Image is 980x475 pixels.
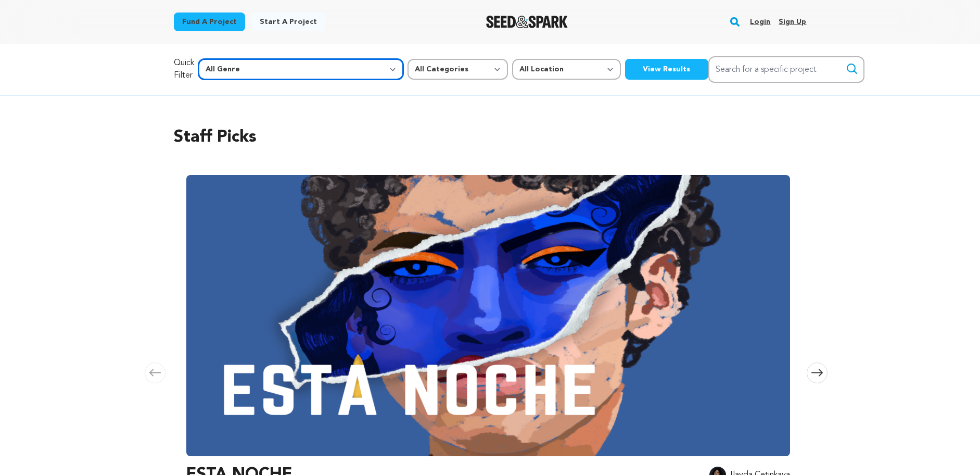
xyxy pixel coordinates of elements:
[750,14,770,30] a: Login
[708,56,864,83] input: Search for a specific project
[625,59,708,80] button: View Results
[174,125,807,150] h2: Staff Picks
[779,14,806,30] a: Sign up
[174,57,194,82] p: Quick Filter
[174,12,245,31] a: Fund a project
[186,175,790,456] img: ESTA NOCHE image
[251,12,325,31] a: Start a project
[486,16,568,28] img: Seed&Spark Logo Dark Mode
[486,16,568,28] a: Seed&Spark Homepage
